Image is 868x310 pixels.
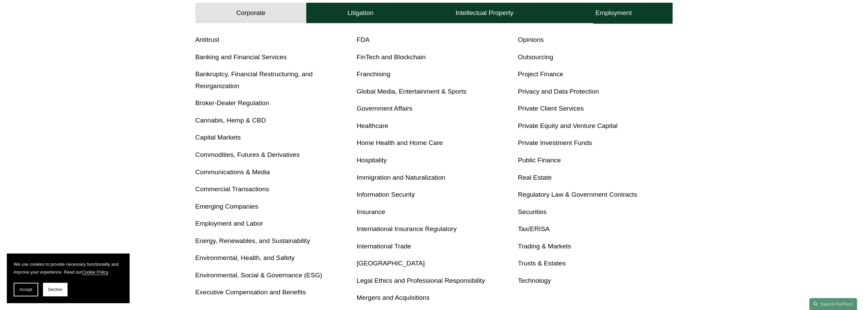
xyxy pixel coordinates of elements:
[518,53,553,61] a: Outsourcing
[357,174,445,181] a: Immigration and Naturalization
[347,9,373,17] h4: Litigation
[518,70,563,78] a: Project Finance
[357,53,426,61] a: FinTech and Blockchain
[357,122,388,129] a: Healthcare
[357,277,485,284] a: Legal Ethics and Professional Responsibility
[195,203,259,210] a: Emerging Companies
[19,287,32,292] span: Accept
[195,254,295,261] a: Environmental, Health, and Safety
[518,157,561,164] a: Public Finance
[195,289,306,296] a: Executive Compensation and Benefits
[518,208,546,215] a: Securities
[518,243,571,250] a: Trading & Markets
[195,185,269,193] a: Commercial Transactions
[357,191,415,198] a: Information Security
[14,260,123,276] p: We use cookies to provide necessary functionality and improve your experience. Read our .
[518,139,592,146] a: Private Investment Funds
[48,287,62,292] span: Decline
[195,36,219,43] a: Antitrust
[357,225,457,232] a: International Insurance Regulatory
[195,168,270,176] a: Communications & Media
[195,99,269,107] a: Broker-Dealer Regulation
[357,157,387,164] a: Hospitality
[518,260,565,267] a: Trusts & Estates
[518,105,584,112] a: Private Client Services
[518,122,617,129] a: Private Equity and Venture Capital
[357,105,413,112] a: Government Affairs
[518,36,544,43] a: Opinions
[357,36,370,43] a: FDA
[518,88,599,95] a: Privacy and Data Protection
[357,243,411,250] a: International Trade
[357,294,430,301] a: Mergers and Acquisitions
[195,220,263,227] a: Employment and Labor
[43,283,68,296] button: Decline
[456,9,514,17] h4: Intellectual Property
[809,298,857,310] a: Search this site
[82,270,108,275] a: Cookie Policy
[357,208,385,215] a: Insurance
[195,272,322,279] a: Environmental, Social & Governance (ESG)
[518,277,551,284] a: Technology
[595,9,632,17] h4: Employment
[518,225,549,232] a: Tax/ERISA
[195,134,241,141] a: Capital Markets
[7,254,130,303] section: Cookie banner
[357,70,391,78] a: Franchising
[195,53,287,61] a: Banking and Financial Services
[518,191,637,198] a: Regulatory Law & Government Contracts
[195,70,313,89] a: Bankruptcy, Financial Restructuring, and Reorganization
[236,9,265,17] h4: Corporate
[195,151,300,158] a: Commodities, Futures & Derivatives
[357,260,425,267] a: [GEOGRAPHIC_DATA]
[14,283,38,296] button: Accept
[357,139,443,146] a: Home Health and Home Care
[518,174,551,181] a: Real Estate
[195,117,266,124] a: Cannabis, Hemp & CBD
[357,88,467,95] a: Global Media, Entertainment & Sports
[195,237,310,244] a: Energy, Renewables, and Sustainability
